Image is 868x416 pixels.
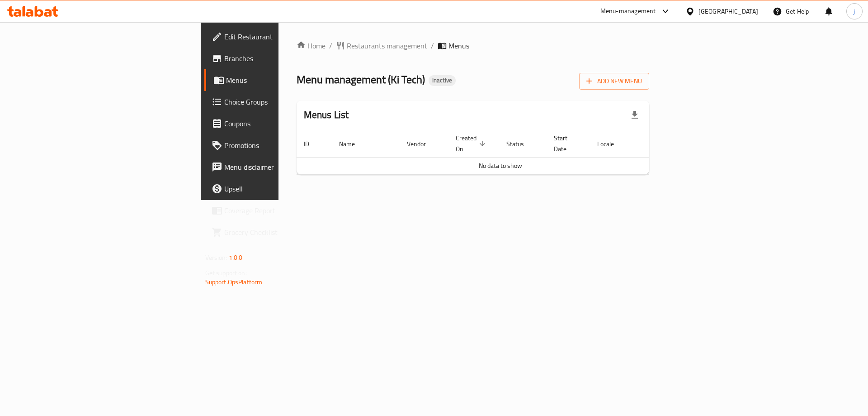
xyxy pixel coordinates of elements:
[429,75,456,86] div: Inactive
[624,104,646,126] div: Export file
[448,40,469,51] span: Menus
[204,91,346,113] a: Choice Groups
[431,40,434,51] li: /
[429,77,456,84] span: Inactive
[579,73,649,90] button: Add New Menu
[229,252,243,263] span: 1.0.0
[204,134,346,156] a: Promotions
[347,40,427,51] span: Restaurants management
[224,140,339,151] span: Promotions
[224,183,339,194] span: Upsell
[204,200,346,221] a: Coverage Report
[226,75,339,86] span: Menus
[204,48,346,69] a: Branches
[297,40,650,51] nav: breadcrumb
[339,139,367,149] span: Name
[204,178,346,200] a: Upsell
[304,108,349,122] h2: Menus List
[205,252,227,263] span: Version:
[854,6,855,16] span: j
[597,139,626,149] span: Locale
[205,267,247,279] span: Get support on:
[637,130,704,158] th: Actions
[456,133,488,154] span: Created On
[600,6,656,17] div: Menu-management
[407,139,438,149] span: Vendor
[205,276,263,288] a: Support.OpsPlatform
[224,118,339,129] span: Coupons
[224,96,339,107] span: Choice Groups
[204,26,346,48] a: Edit Restaurant
[698,6,758,16] div: [GEOGRAPHIC_DATA]
[224,227,339,238] span: Grocery Checklist
[224,53,339,64] span: Branches
[204,69,346,91] a: Menus
[204,156,346,178] a: Menu disclaimer
[336,40,427,51] a: Restaurants management
[224,31,339,42] span: Edit Restaurant
[204,113,346,134] a: Coupons
[304,139,321,149] span: ID
[224,205,339,216] span: Coverage Report
[204,221,346,243] a: Grocery Checklist
[224,162,339,172] span: Menu disclaimer
[554,133,579,154] span: Start Date
[506,139,536,149] span: Status
[479,160,522,172] span: No data to show
[297,130,704,175] table: enhanced table
[297,69,425,90] span: Menu management ( Ki Tech )
[586,76,642,87] span: Add New Menu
